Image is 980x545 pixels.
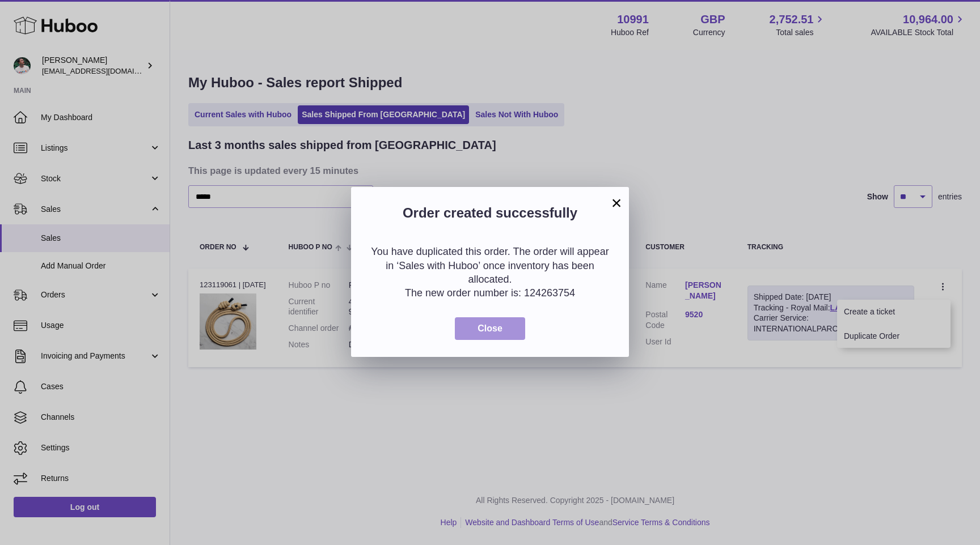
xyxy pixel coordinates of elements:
[368,204,612,228] h2: Order created successfully
[478,323,502,333] span: Close
[455,317,525,340] button: Close
[368,286,612,300] p: The new order number is: 124263754
[610,196,623,210] button: ×
[368,245,612,286] p: You have duplicated this order. The order will appear in ‘Sales with Huboo’ once inventory has be...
